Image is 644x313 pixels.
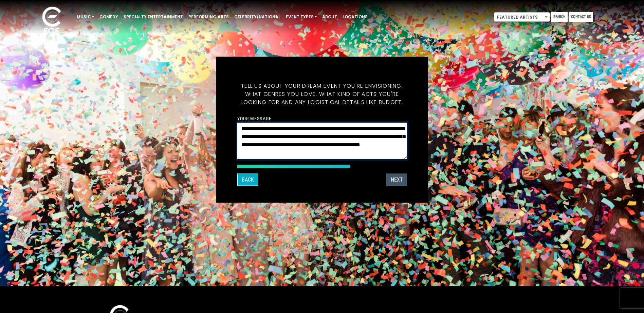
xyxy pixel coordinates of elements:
img: ece_new_logo_whitev2-1.png [35,5,69,38]
button: Back [237,174,258,186]
a: Event Types [283,11,319,23]
a: About [319,11,340,23]
a: Performing Arts [186,11,232,23]
a: Contact Us [569,12,593,22]
button: NEXT [386,174,407,186]
a: Specialty Entertainment [121,11,186,23]
h5: Tell us about your dream event you're envisioning, what genres you love, what kind of acts you're... [237,74,407,114]
a: Search [551,12,568,22]
span: Featured Artists [494,12,550,22]
a: Music [74,11,97,23]
a: Celebrity/National [232,11,283,23]
a: Comedy [97,11,121,23]
a: Locations [340,11,370,23]
span: Featured Artists [494,13,550,22]
label: Your message [237,116,272,122]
